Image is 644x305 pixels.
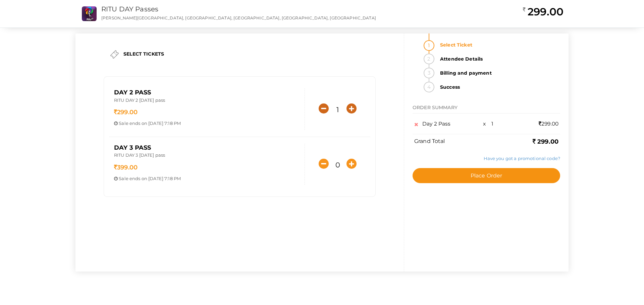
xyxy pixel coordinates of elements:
span: DAY 3 Pass [114,144,151,151]
strong: Attendee Details [436,54,560,64]
strong: Success [436,82,560,92]
span: 299.00 [114,108,138,116]
label: Grand Total [414,138,445,145]
label: SELECT TICKETS [123,51,164,57]
span: ORDER SUMMARY [413,104,458,110]
span: Sale [119,121,128,126]
span: Day 2 Pass [422,121,450,127]
p: ends on [DATE] 7:18 PM [114,120,300,127]
p: RITU DAY 2 [DATE] pass [114,97,300,105]
a: Have you got a promotional code? [484,156,560,161]
img: ticket.png [110,50,119,59]
span: Place Order [471,172,502,179]
span: 299.00 [539,121,558,127]
p: RITU DAY 3 [DATE] pass [114,152,300,160]
p: ends on [DATE] 7:18 PM [114,175,300,182]
span: Sale [119,176,128,181]
img: N0ZONJMB_small.png [82,6,97,21]
strong: Select Ticket [436,40,560,50]
span: x 1 [483,121,493,127]
h2: 299.00 [523,5,563,18]
span: Day 2 Pass [114,89,151,96]
button: Place Order [413,168,560,183]
strong: Billing and payment [436,68,560,78]
a: RITU DAY Passes [101,5,158,13]
p: [PERSON_NAME][GEOGRAPHIC_DATA], [GEOGRAPHIC_DATA], [GEOGRAPHIC_DATA], [GEOGRAPHIC_DATA], [GEOGRAP... [101,15,423,21]
span: 399.00 [114,164,138,171]
b: 299.00 [533,138,558,145]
